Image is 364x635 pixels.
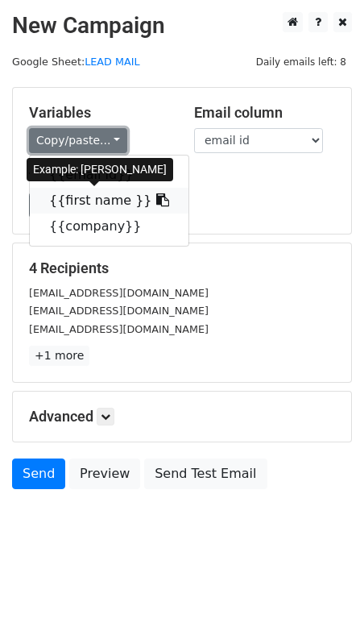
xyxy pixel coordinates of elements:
[29,408,335,425] h5: Advanced
[29,259,335,277] h5: 4 Recipients
[29,305,209,317] small: [EMAIL_ADDRESS][DOMAIN_NAME]
[69,459,140,489] a: Preview
[29,346,89,366] a: +1 more
[194,104,335,122] h5: Email column
[12,56,140,68] small: Google Sheet:
[30,214,188,239] a: {{company}}
[250,56,352,68] a: Daily emails left: 8
[12,12,352,39] h2: New Campaign
[29,128,127,153] a: Copy/paste...
[30,188,188,214] a: {{first name }}
[27,158,173,181] div: Example: [PERSON_NAME]
[85,56,139,68] a: LEAD MAIL
[29,287,209,299] small: [EMAIL_ADDRESS][DOMAIN_NAME]
[29,323,209,335] small: [EMAIL_ADDRESS][DOMAIN_NAME]
[144,459,267,489] a: Send Test Email
[12,459,65,489] a: Send
[250,53,352,71] span: Daily emails left: 8
[283,558,364,635] iframe: Chat Widget
[29,104,170,122] h5: Variables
